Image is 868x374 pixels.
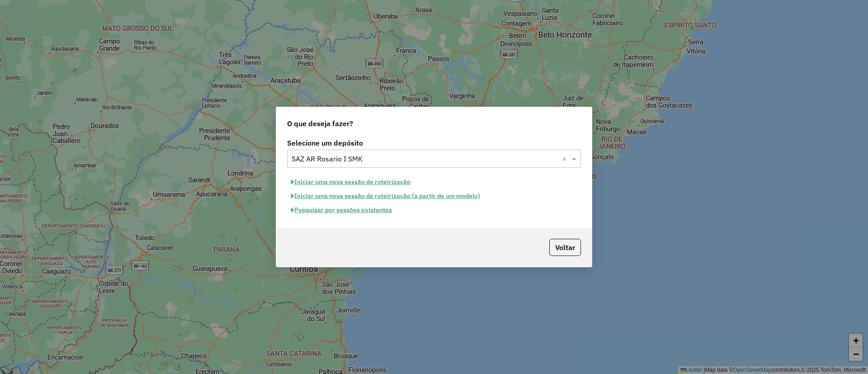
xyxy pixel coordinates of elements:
[549,239,581,256] button: Voltar
[287,189,484,203] button: Iniciar uma nova sessão de roteirização (a partir de um modelo)
[287,118,353,129] span: O que deseja fazer?
[562,153,570,164] span: Clear all
[287,203,396,217] button: Pesquisar por sessões existentes
[287,175,415,189] button: Iniciar uma nova sessão de roteirização
[287,137,581,148] label: Selecione um depósito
